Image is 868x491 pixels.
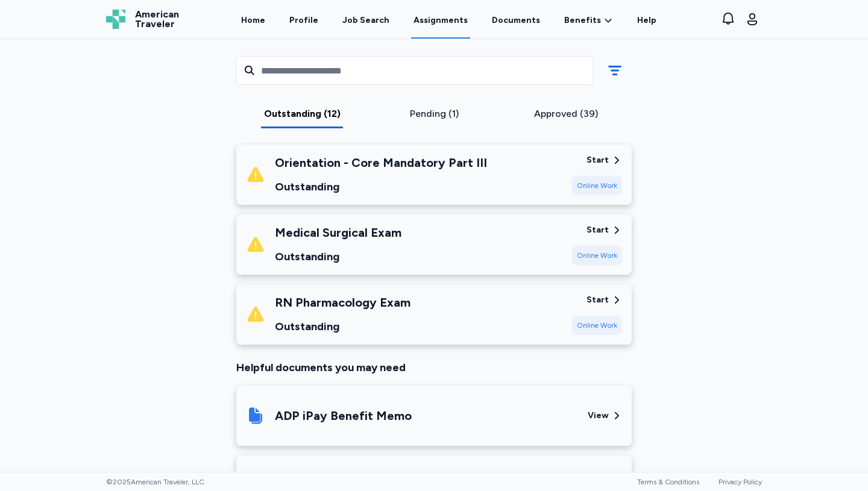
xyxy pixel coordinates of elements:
img: Logo [106,10,125,29]
div: Approved (39) [505,107,627,121]
div: Outstanding [275,248,401,265]
div: Outstanding [275,318,410,335]
div: RN Pharmacology Exam [275,294,410,311]
span: © 2025 American Traveler, LLC [106,477,204,487]
div: Online Work [572,246,622,265]
div: Start [587,294,609,306]
a: Benefits [564,14,613,27]
span: Benefits [564,14,601,27]
div: Helpful documents you may need [236,359,632,376]
a: Assignments [411,1,470,39]
a: Privacy Policy [719,478,762,486]
div: ADP iPay Benefit Memo [275,407,412,424]
div: Start [587,154,609,166]
div: Medical Surgical Exam [275,224,401,241]
div: Pending (1) [373,107,495,121]
div: Online Work [572,176,622,195]
div: Outstanding [275,178,487,195]
a: Terms & Conditions [637,478,699,486]
div: Job Search [342,14,389,27]
div: Orientation - Core Mandatory Part III [275,154,487,171]
div: Start [587,224,609,236]
div: Outstanding (12) [241,107,363,121]
div: Online Work [572,316,622,335]
div: View [588,410,609,422]
span: American Traveler [135,10,179,29]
